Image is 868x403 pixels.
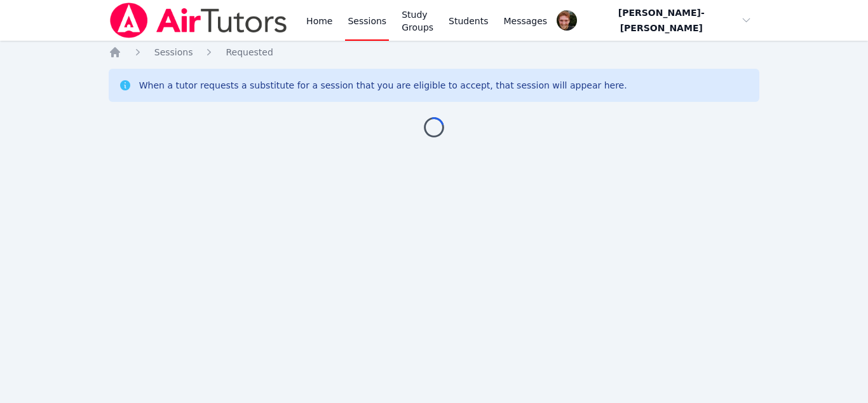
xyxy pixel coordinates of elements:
[109,46,760,59] nav: Breadcrumb
[154,46,193,59] a: Sessions
[139,79,627,92] div: When a tutor requests a substitute for a session that you are eligible to accept, that session wi...
[226,46,273,59] a: Requested
[109,3,288,38] img: Air Tutors
[504,15,548,27] span: Messages
[154,47,193,57] span: Sessions
[226,47,273,57] span: Requested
